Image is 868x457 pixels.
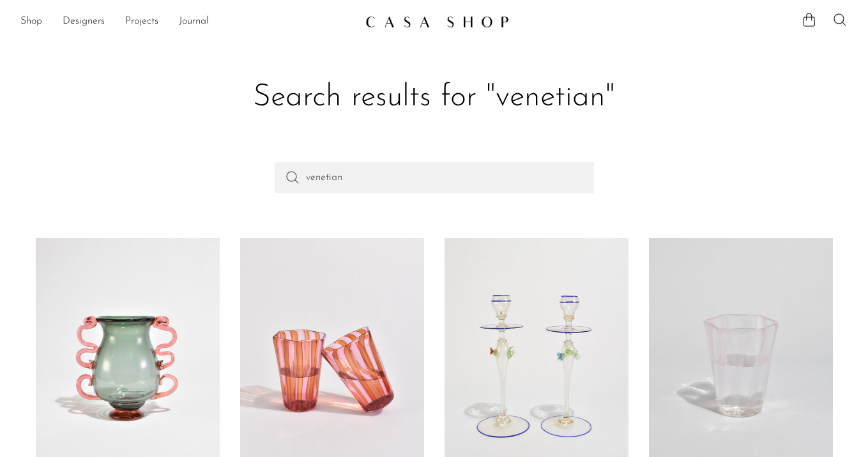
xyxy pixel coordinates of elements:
h1: Search results for "venetian" [46,78,823,117]
nav: Desktop navigation [20,11,355,33]
a: Shop [20,13,42,30]
ul: NEW HEADER MENU [20,11,355,33]
a: Journal [179,13,209,30]
a: Projects [125,13,158,30]
input: Perform a search [275,162,594,193]
a: Designers [63,13,105,30]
